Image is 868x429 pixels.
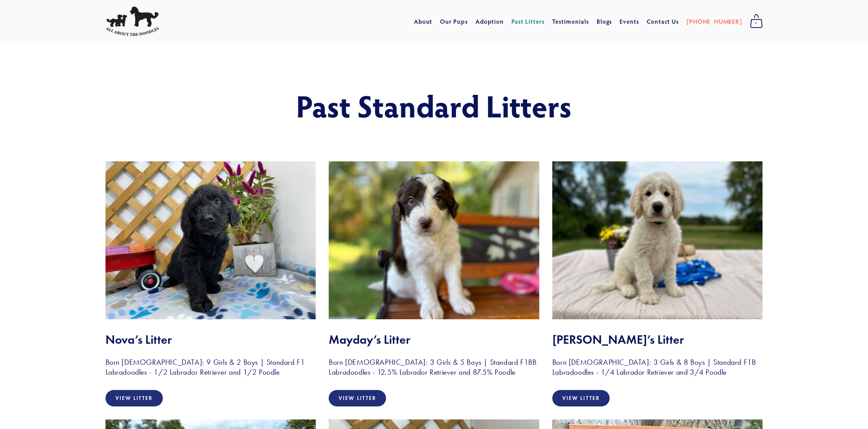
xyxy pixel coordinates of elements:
[511,17,545,25] a: Past Litters
[552,15,589,28] a: Testimonials
[105,357,316,377] h3: Born [DEMOGRAPHIC_DATA]: 9 Girls & 2 Boys | Standard F1 Labradoodles - 1/2 Labrador Retriever and...
[746,12,767,31] a: 0 items in cart
[552,390,610,406] a: View Litter
[552,357,763,377] h3: Born [DEMOGRAPHIC_DATA]: 3 Girls & 8 Boys | Standard F1B Labradoodles - 1/4 Labrador Retriever an...
[161,89,707,122] h1: Past Standard Litters
[105,332,316,347] h2: Nova’s Litter
[105,6,159,36] img: All About The Doodles
[414,15,433,28] a: About
[597,15,612,28] a: Blogs
[440,15,468,28] a: Our Pups
[620,15,639,28] a: Events
[750,18,763,28] span: 0
[105,390,163,406] a: View Litter
[329,332,539,347] h2: Mayday’s Litter
[647,15,679,28] a: Contact Us
[686,15,742,28] a: [PHONE_NUMBER]
[552,332,763,347] h2: [PERSON_NAME]’s Litter
[329,390,386,406] a: View Litter
[475,15,504,28] a: Adoption
[329,357,539,377] h3: Born [DEMOGRAPHIC_DATA]: 3 Girls & 5 Boys | Standard F1BB Labradoodles - 12.5% Labrador Retriever...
